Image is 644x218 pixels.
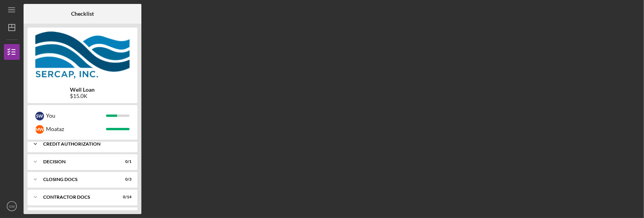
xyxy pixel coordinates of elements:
[9,204,15,209] text: SW
[43,177,112,182] div: CLOSING DOCS
[35,112,44,120] div: S W
[4,198,20,214] button: SW
[46,109,106,122] div: You
[35,125,44,134] div: M W
[43,195,112,200] div: Contractor Docs
[46,122,106,136] div: Moataz
[117,159,132,164] div: 0 / 1
[70,93,95,99] div: $15.0K
[70,87,95,93] b: Well Loan
[43,142,128,146] div: CREDIT AUTHORIZATION
[71,11,94,17] b: Checklist
[117,177,132,182] div: 0 / 3
[43,159,112,164] div: Decision
[27,31,137,79] img: Product logo
[117,195,132,200] div: 0 / 14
